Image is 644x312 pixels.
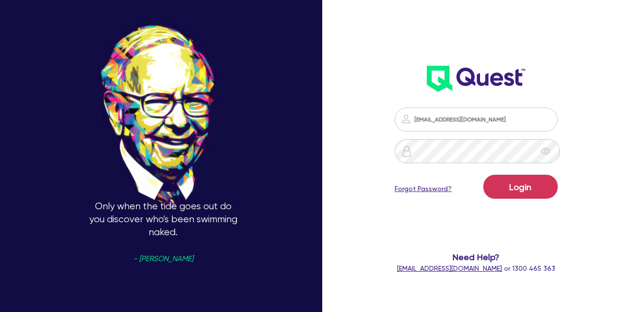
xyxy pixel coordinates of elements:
img: wH2k97JdezQIQAAAABJRU5ErkJggg== [427,66,525,92]
a: [EMAIL_ADDRESS][DOMAIN_NAME] [397,264,502,272]
span: Need Help? [395,251,558,264]
img: icon-password [400,113,412,125]
img: icon-password [401,145,412,157]
button: Login [483,175,558,199]
span: or 1300 465 363 [397,264,555,272]
span: eye [541,146,550,156]
a: Forgot Password? [395,184,452,194]
input: Email address [395,108,558,132]
span: - [PERSON_NAME] [133,255,193,263]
